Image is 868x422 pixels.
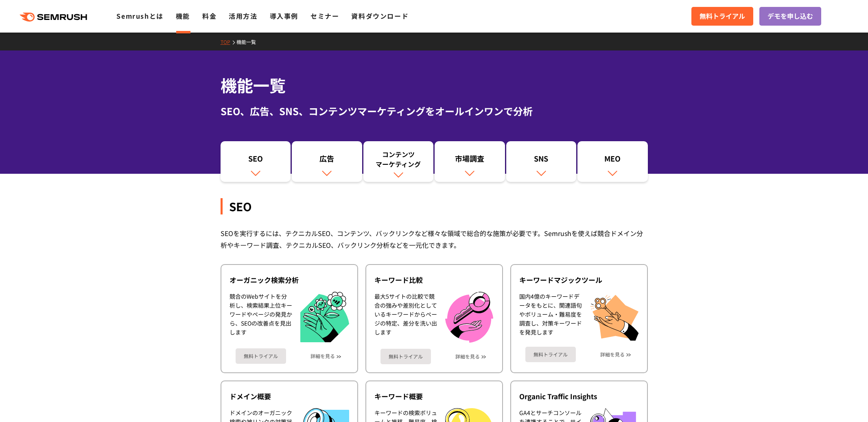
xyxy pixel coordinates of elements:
div: 競合のWebサイトを分析し、検索結果上位キーワードやページの発見から、SEOの改善点を見出します [230,292,292,343]
img: オーガニック検索分析 [300,292,349,343]
div: 広告 [296,153,358,167]
a: SNS [506,141,577,182]
a: 無料トライアル [691,7,753,26]
div: SEOを実行するには、テクニカルSEO、コンテンツ、バックリンクなど様々な領域で総合的な施策が必要です。Semrushを使えば競合ドメイン分析やキーワード調査、テクニカルSEO、バックリンク分析... [221,227,648,251]
a: 詳細を見る [600,352,625,357]
div: 国内4億のキーワードデータをもとに、関連語句やボリューム・難易度を調査し、対策キーワードを発見します [519,292,582,341]
h1: 機能一覧 [221,73,648,97]
a: 詳細を見る [455,354,480,359]
a: 活用方法 [229,11,257,21]
div: MEO [582,153,644,167]
a: MEO [577,141,648,182]
a: 無料トライアル [525,347,576,362]
div: Organic Traffic Insights [519,391,639,401]
div: SNS [510,153,573,167]
a: 料金 [202,11,216,21]
div: コンテンツ マーケティング [367,149,430,169]
a: コンテンツマーケティング [363,141,434,182]
a: TOP [221,38,236,45]
a: SEO [221,141,291,182]
a: 市場調査 [435,141,505,182]
div: オーガニック検索分析 [230,275,349,285]
div: SEO [225,153,287,167]
a: デモを申し込む [759,7,821,26]
div: 市場調査 [439,153,501,167]
a: セミナー [310,11,339,21]
a: 資料ダウンロード [351,11,409,21]
a: 機能一覧 [236,38,262,45]
a: Semrushとは [116,11,163,21]
a: 無料トライアル [380,349,431,364]
a: 導入事例 [270,11,298,21]
div: SEO [221,198,648,214]
span: デモを申し込む [767,11,813,22]
div: SEO、広告、SNS、コンテンツマーケティングをオールインワンで分析 [221,104,648,118]
span: 無料トライアル [700,11,745,22]
div: 最大5サイトの比較で競合の強みや差別化としているキーワードからページの特定、差分を洗い出します [374,292,437,343]
img: キーワードマジックツール [590,292,639,341]
a: 機能 [176,11,190,21]
a: 詳細を見る [310,353,335,359]
div: キーワード比較 [374,275,494,285]
a: 無料トライアル [236,348,286,364]
img: キーワード比較 [445,292,493,343]
a: 広告 [292,141,362,182]
div: キーワード概要 [374,391,494,401]
div: ドメイン概要 [230,391,349,401]
div: キーワードマジックツール [519,275,639,285]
